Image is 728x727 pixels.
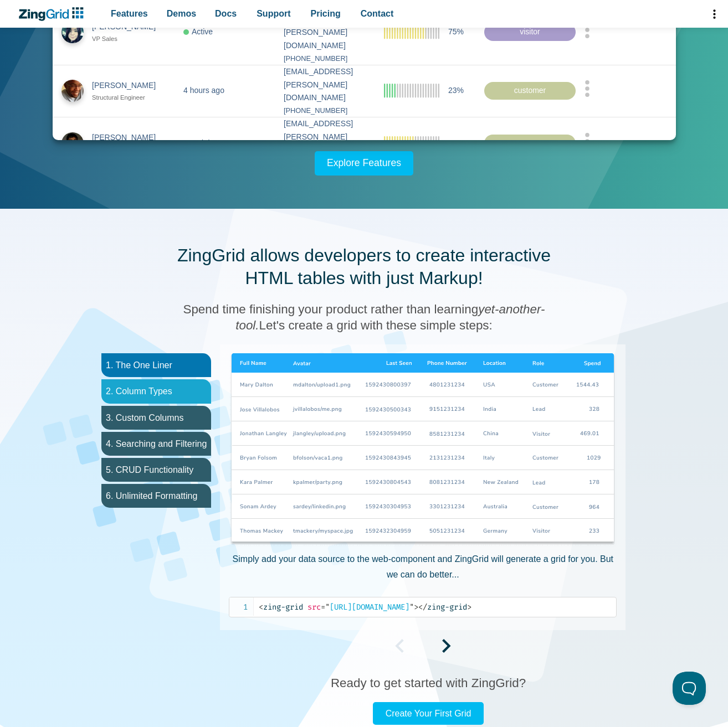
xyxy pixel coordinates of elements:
span: Docs [215,6,237,21]
div: 4 hours ago [183,84,224,97]
span: Pricing [311,6,341,21]
span: Contact [361,6,394,21]
div: visitor [484,23,576,41]
li: 1. The One Liner [101,353,211,377]
span: Features [111,6,148,21]
li: 3. Custom Columns [101,406,211,430]
span: 75% [448,25,464,39]
span: [URL][DOMAIN_NAME] [321,602,414,612]
li: 6. Unlimited Formatting [101,484,211,508]
div: 2020/7/2025 [183,136,227,149]
h2: ZingGrid allows developers to create interactive HTML tables with just Markup! [170,244,558,290]
a: ZingChart Logo. Click to return to the homepage [18,7,89,21]
div: [EMAIL_ADDRESS][PERSON_NAME][DOMAIN_NAME] [284,117,366,157]
span: > [467,602,471,612]
span: > [414,602,418,612]
div: [PHONE_NUMBER] [284,53,366,65]
a: Explore Features [315,151,413,176]
span: 23% [448,84,464,97]
span: zing-grid [418,602,467,612]
span: = [321,602,325,612]
span: </ [418,602,427,612]
iframe: Toggle Customer Support [673,672,706,705]
div: [PERSON_NAME] [92,131,166,145]
h3: Spend time finishing your product rather than learning Let's create a grid with these simple steps: [170,301,558,333]
div: Structural Engineer [92,92,166,103]
div: Active [183,25,213,39]
div: VP Sales [92,34,166,44]
div: [PHONE_NUMBER] [284,105,366,117]
div: customer [484,134,576,152]
span: src [307,602,321,612]
span: Support [257,6,290,21]
p: Simply add your data source to the web-component and ZingGrid will generate a grid for you. But w... [229,551,617,581]
span: yet-another-tool. [235,302,545,332]
div: [PERSON_NAME] [92,79,166,92]
span: zing-grid [259,602,303,612]
span: " [409,602,414,612]
span: < [259,602,263,612]
h3: Ready to get started with ZingGrid? [331,675,526,691]
span: 56% [448,136,464,149]
li: 2. Column Types [101,379,211,403]
div: [EMAIL_ADDRESS][PERSON_NAME][DOMAIN_NAME] [284,65,366,105]
span: Demos [167,6,196,21]
span: " [325,602,330,612]
div: customer [484,82,576,100]
a: Create Your First Grid [373,702,484,725]
li: 5. CRUD Functionality [101,458,211,482]
li: 4. Searching and Filtering [101,432,211,456]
